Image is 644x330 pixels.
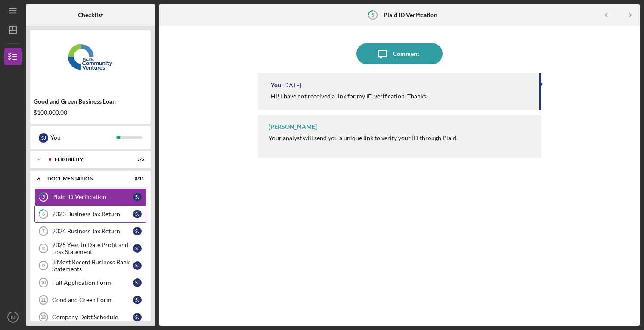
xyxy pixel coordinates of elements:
div: S J [133,313,142,321]
tspan: 8 [42,246,45,251]
div: Good and Green Form [52,296,133,303]
div: 0 / 11 [129,176,144,181]
div: $100,000.00 [34,109,147,116]
img: Product logo [30,34,151,86]
div: Your analyst will send you a unique link to verify your ID through Plaid. [269,134,458,141]
tspan: 10 [40,280,46,285]
a: 12Company Debt ScheduleSJ [34,309,146,326]
div: S J [39,133,48,143]
a: 10Full Application FormSJ [34,274,146,291]
tspan: 5 [372,12,374,18]
div: S J [133,261,142,270]
tspan: 6 [42,211,45,217]
div: Hi! I have not received a link for my ID verification. Thanks! [271,93,428,100]
tspan: 7 [42,229,45,234]
button: SJ [4,309,22,326]
b: Checklist [78,12,103,18]
div: 5 / 5 [129,157,144,162]
div: [PERSON_NAME] [269,123,317,130]
b: Plaid ID Verification [384,12,437,18]
div: S J [133,296,142,304]
div: Company Debt Schedule [52,314,133,321]
div: Plaid ID Verification [52,193,133,200]
a: 93 Most Recent Business Bank StatementsSJ [34,257,146,274]
text: SJ [10,315,15,320]
button: Comment [356,43,443,64]
div: S J [133,244,142,253]
a: 72024 Business Tax ReturnSJ [34,223,146,240]
div: Eligibility [55,157,123,162]
div: S J [133,210,142,218]
div: Comment [393,43,419,64]
tspan: 12 [40,315,46,320]
div: 2024 Business Tax Return [52,228,133,235]
div: Good and Green Business Loan [34,98,147,105]
time: 2025-09-19 12:59 [282,82,301,89]
div: 3 Most Recent Business Bank Statements [52,259,133,272]
a: 82025 Year to Date Profit and Loss StatementSJ [34,240,146,257]
div: 2023 Business Tax Return [52,211,133,217]
a: 11Good and Green FormSJ [34,291,146,309]
div: You [50,130,116,145]
div: S J [133,227,142,235]
div: Documentation [47,176,123,181]
tspan: 5 [42,194,45,200]
a: 5Plaid ID VerificationSJ [34,188,146,205]
div: S J [133,278,142,287]
div: 2025 Year to Date Profit and Loss Statement [52,241,133,255]
tspan: 9 [42,263,45,268]
tspan: 11 [40,297,46,302]
div: S J [133,192,142,201]
div: Full Application Form [52,279,133,286]
a: 62023 Business Tax ReturnSJ [34,205,146,223]
div: You [271,82,281,89]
